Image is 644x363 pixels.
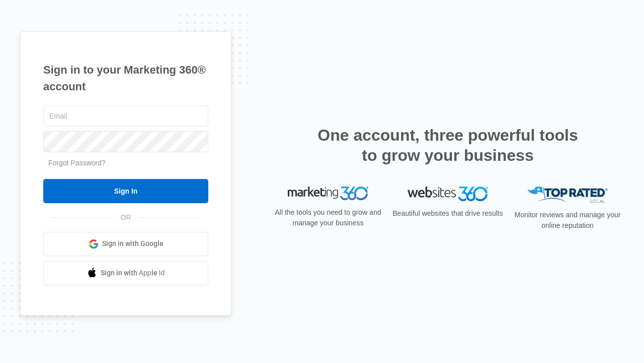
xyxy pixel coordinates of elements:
[101,268,165,278] span: Sign in with Apple Id
[48,159,106,167] a: Forgot Password?
[43,62,208,95] h1: Sign in to your Marketing 360® account
[314,125,581,165] h2: One account, three powerful tools to grow your business
[114,212,138,223] span: OR
[43,105,208,127] input: Email
[511,210,624,231] p: Monitor reviews and manage your online reputation
[43,179,208,203] input: Sign In
[43,261,208,285] a: Sign in with Apple Id
[102,238,164,249] span: Sign in with Google
[43,232,208,256] a: Sign in with Google
[527,187,608,203] img: Top Rated Local
[288,187,368,201] img: Marketing 360
[408,187,488,201] img: Websites 360
[391,208,504,219] p: Beautiful websites that drive results
[272,207,384,228] p: All the tools you need to grow and manage your business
